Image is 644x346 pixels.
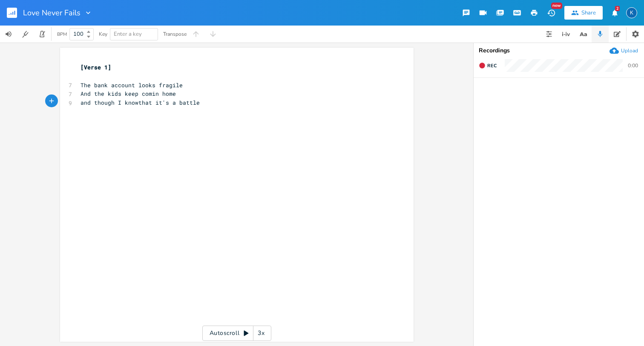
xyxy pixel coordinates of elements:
span: Rec [487,63,497,69]
button: New [543,5,560,20]
div: Upload [621,47,638,54]
button: Share [564,6,603,20]
span: Love Never Fails [23,9,80,17]
div: 0:00 [628,63,638,68]
div: Key [99,31,107,37]
div: Autoscroll [202,326,271,341]
span: Enter a key [114,30,142,38]
span: And the kids keep comin home [80,90,176,97]
div: New [551,3,562,9]
button: Rec [475,59,500,72]
button: Upload [609,46,638,55]
div: Recordings [479,48,639,54]
div: 3x [253,326,269,341]
span: [Verse 1] [80,63,111,71]
div: Transpose [163,31,187,37]
div: Share [581,9,596,17]
button: 2 [606,5,623,20]
div: BPM [57,32,67,37]
button: K [626,3,637,23]
div: 2 [615,6,620,11]
div: katethompson1950 [626,7,637,18]
span: and though I knowthat it's a battle [80,99,200,106]
span: The bank account looks fragile [80,81,183,89]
